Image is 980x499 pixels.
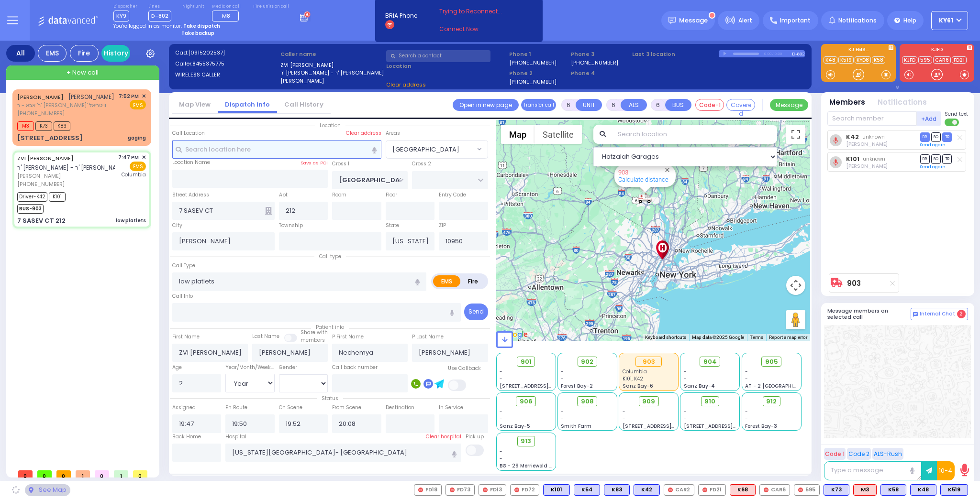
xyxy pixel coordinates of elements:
label: Call Info [172,293,193,300]
div: K54 [574,484,600,496]
div: 903 [638,192,652,204]
div: BLS [880,484,906,496]
span: Clear address [386,81,426,88]
a: K58 [872,56,885,64]
label: EMS [433,275,461,287]
a: Dispatch info [218,100,277,109]
span: 904 [703,357,717,367]
a: FD21 [952,56,967,64]
label: [PHONE_NUMBER] [571,59,618,66]
span: Location [315,122,345,129]
span: 7:47 PM [118,154,139,161]
span: - [500,415,502,423]
span: EMS [130,100,146,109]
a: Send again [920,164,946,170]
label: State [386,222,399,229]
div: K42 [634,484,660,496]
label: Call back number [332,364,378,371]
a: KJFD [902,56,917,64]
img: red-radio-icon.svg [764,488,768,492]
label: ר' [PERSON_NAME] - ר' [PERSON_NAME] [280,69,383,77]
img: red-radio-icon.svg [798,488,803,492]
span: Phone 1 [509,50,568,58]
input: Search hospital [225,444,461,462]
span: 2 [957,310,966,318]
span: BG - 29 Merriewold S. [500,462,553,469]
button: Map camera controls [786,276,805,295]
span: 906 [520,397,533,406]
div: 595 [794,484,820,496]
span: ✕ [142,92,146,100]
span: Driver-K42 [17,192,47,202]
button: Code 2 [847,448,871,460]
span: SO [931,132,941,141]
label: Night unit [182,4,204,10]
img: comment-alt.png [913,312,918,317]
span: + New call [67,68,99,77]
button: Show satellite imagery [535,125,582,144]
span: DR [920,132,930,141]
span: - [561,408,564,415]
span: - [745,368,748,375]
span: AT - 2 [GEOGRAPHIC_DATA] [745,382,816,390]
div: EMS [38,45,67,62]
span: [PHONE_NUMBER] [17,180,65,188]
div: FD21 [698,484,726,496]
label: Township [279,222,303,229]
input: Search location [612,125,777,144]
label: Areas [386,130,400,137]
span: Important [780,16,811,25]
div: Fire [70,45,99,62]
label: In Service [439,404,463,412]
label: Apt [279,191,288,199]
a: K42 [846,133,859,141]
span: - [500,455,502,462]
span: [0915202537] [188,49,225,56]
span: TR [942,154,952,163]
span: - [745,375,748,382]
a: Map View [172,100,218,109]
a: Send again [920,142,946,148]
strong: Take backup [181,30,214,37]
div: K68 [730,484,756,496]
div: FD18 [414,484,442,496]
span: 1 [114,470,128,477]
span: BUS-903 [17,204,44,214]
span: [GEOGRAPHIC_DATA] [392,145,459,154]
a: Calculate distance [618,176,668,183]
label: Caller name [280,50,383,58]
label: Caller: [175,60,278,68]
span: Trying to Reconnect... [439,7,515,16]
span: Call type [314,253,346,260]
span: 910 [704,397,715,406]
label: Turn off text [945,118,960,127]
button: Members [829,97,865,108]
span: 0 [133,470,147,477]
span: 905 [765,357,778,367]
label: Cad: [175,49,278,57]
div: K48 [910,484,936,496]
span: KY9 [113,11,129,22]
img: message.svg [668,17,676,24]
span: Send text [945,110,968,118]
div: BLS [940,484,968,496]
button: Covered [726,99,755,111]
button: Show street map [501,125,535,144]
button: Code-1 [695,99,724,111]
span: 7:52 PM [119,93,139,100]
a: Connect Now [439,25,515,33]
div: See map [25,484,70,496]
a: Open in new page [453,99,519,111]
span: - [500,375,502,382]
label: Location [386,62,506,70]
span: EMS [130,162,146,171]
span: - [684,368,687,375]
span: You're logged in as monitor. [113,22,182,30]
span: 0 [37,470,52,477]
span: Status [317,395,343,402]
span: SO [931,154,941,163]
label: WIRELESS CALLER [175,71,278,79]
input: Search a contact [386,50,490,62]
span: - [561,375,564,382]
a: K101 [846,155,859,163]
